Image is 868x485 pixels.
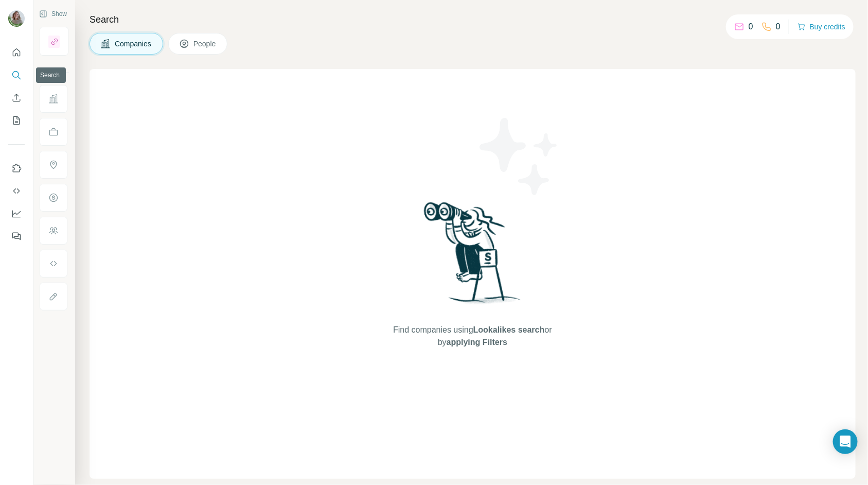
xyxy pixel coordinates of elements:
span: People [193,39,217,49]
button: Quick start [8,43,25,62]
span: Lookalikes search [473,325,545,334]
div: Open Intercom Messenger [833,429,858,454]
img: Avatar [8,10,25,27]
button: Search [8,66,25,84]
span: applying Filters [447,338,507,347]
h4: Search [90,12,856,27]
img: Surfe Illustration - Woman searching with binoculars [419,199,526,314]
span: Find companies using or by [390,324,555,349]
button: Show [32,6,74,22]
img: Surfe Illustration - Stars [473,110,565,203]
span: Companies [115,39,152,49]
button: Use Surfe on LinkedIn [8,159,25,178]
button: Dashboard [8,204,25,223]
button: Use Surfe API [8,182,25,200]
p: 0 [749,21,753,33]
button: Buy credits [798,20,845,34]
p: 0 [776,21,781,33]
button: Feedback [8,227,25,246]
button: My lists [8,111,25,130]
button: Enrich CSV [8,89,25,107]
